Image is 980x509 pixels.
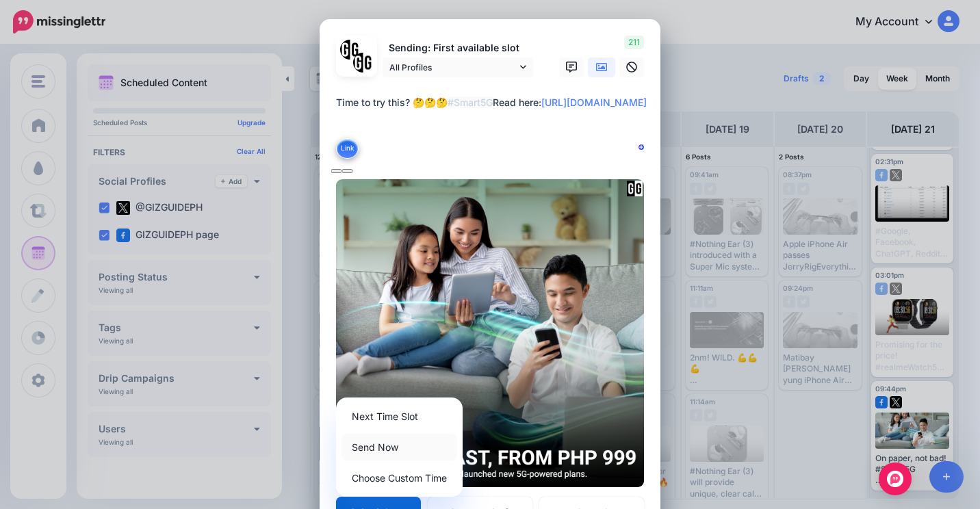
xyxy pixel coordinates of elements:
button: Link [336,138,359,159]
div: Open Intercom Messenger [879,462,912,495]
div: Time to try this? 🤔🤔🤔 Read here: [336,94,651,111]
img: JT5sWCfR-79925.png [353,53,373,73]
a: Next Time Slot [341,403,457,430]
img: 353459792_649996473822713_4483302954317148903_n-bsa138318.png [340,40,360,60]
span: 211 [624,36,644,49]
p: Sending: First available slot [383,40,533,56]
textarea: To enrich screen reader interactions, please activate Accessibility in Grammarly extension settings [336,94,651,160]
img: DSYCDPTTI2WB2GXAOS4IANB243LXWGUV.png [336,179,644,487]
div: Schedule [336,397,463,497]
a: Choose Custom Time [341,465,457,491]
span: All Profiles [389,60,517,75]
a: All Profiles [383,57,533,77]
a: Send Now [341,434,457,460]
